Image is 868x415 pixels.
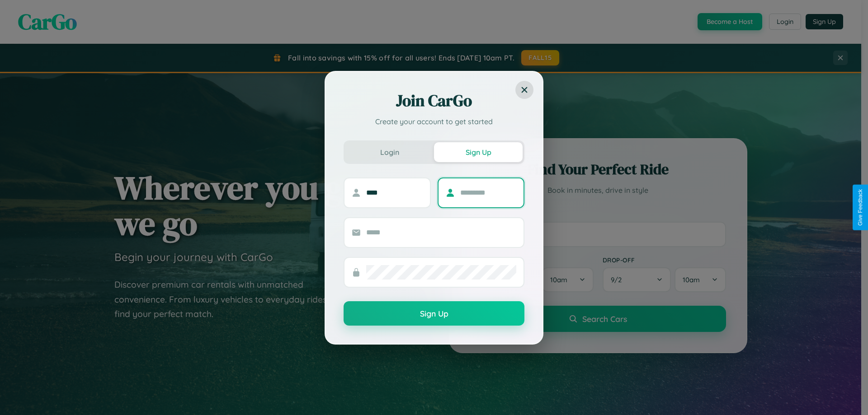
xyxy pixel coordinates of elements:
[344,116,524,127] p: Create your account to get started
[344,301,524,326] button: Sign Up
[344,90,524,112] h2: Join CarGo
[857,189,863,226] div: Give Feedback
[434,142,523,162] button: Sign Up
[345,142,434,162] button: Login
